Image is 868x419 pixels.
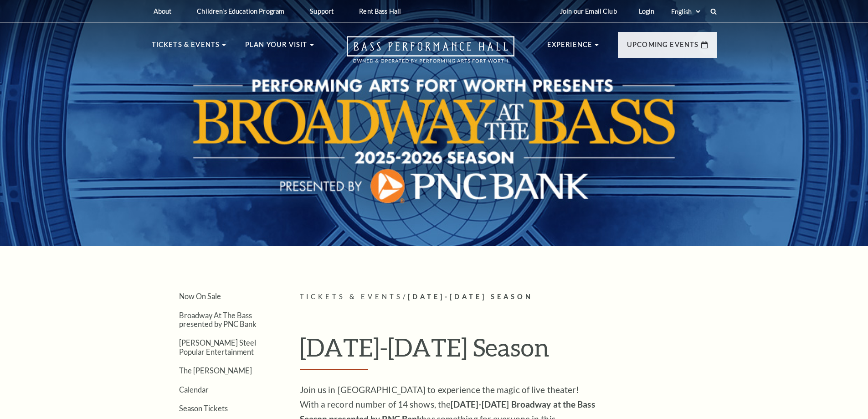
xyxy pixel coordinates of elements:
h1: [DATE]-[DATE] Season [300,332,717,370]
p: Children's Education Program [197,7,284,15]
a: Broadway At The Bass presented by PNC Bank [179,311,257,328]
span: [DATE]-[DATE] Season [408,293,533,300]
p: Plan Your Visit [245,39,308,56]
a: The [PERSON_NAME] [179,366,252,375]
a: [PERSON_NAME] Steel Popular Entertainment [179,338,256,356]
p: Tickets & Events [152,39,220,56]
a: Season Tickets [179,404,228,413]
a: Now On Sale [179,292,221,300]
a: Calendar [179,385,209,394]
p: About [154,7,172,15]
p: Upcoming Events [627,39,699,56]
span: Tickets & Events [300,293,403,300]
p: Support [310,7,334,15]
p: Experience [547,39,593,56]
select: Select: [669,7,702,16]
p: / [300,291,717,303]
p: Rent Bass Hall [359,7,401,15]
